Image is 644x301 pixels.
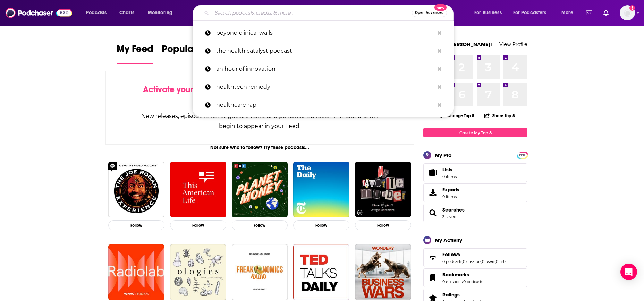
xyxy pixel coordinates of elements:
[423,183,527,202] a: Exports
[463,259,481,264] a: 0 creators
[293,244,349,300] img: TED Talks Daily
[495,259,496,264] span: ,
[412,9,447,17] button: Open AdvancedNew
[442,251,506,258] a: Follows
[119,8,134,18] span: Charts
[474,8,502,18] span: For Business
[423,41,492,48] a: Welcome [PERSON_NAME]!
[482,259,495,264] a: 0 users
[355,220,411,230] button: Follow
[620,5,635,20] span: Logged in as HBurn
[193,42,454,60] a: the health catalyst podcast
[216,60,434,78] p: an hour of innovation
[170,162,226,218] img: This American Life
[193,24,454,42] a: beyond clinical walls
[162,43,221,64] a: Popular Feed
[148,8,172,18] span: Monitoring
[442,251,460,258] span: Follows
[484,109,515,122] button: Share Top 8
[513,8,546,18] span: For Podcasters
[117,43,153,64] a: My Feed
[170,244,226,300] img: Ologies with Alie Ward
[601,7,611,19] a: Show notifications dropdown
[426,273,440,283] a: Bookmarks
[216,24,434,42] p: beyond clinical walls
[442,207,465,213] a: Searches
[518,152,526,157] a: PRO
[115,7,138,18] a: Charts
[170,220,226,230] button: Follow
[481,259,482,264] span: ,
[355,244,411,300] img: Business Wars
[583,7,595,19] a: Show notifications dropdown
[442,166,452,173] span: Lists
[620,5,635,20] button: Show profile menu
[117,43,153,59] span: My Feed
[199,5,460,21] div: Search podcasts, credits, & more...
[232,244,288,300] img: Freakonomics Radio
[426,253,440,263] a: Follows
[216,96,434,114] p: healthcare rap
[442,194,459,199] span: 0 items
[442,166,457,173] span: Lists
[108,220,164,230] button: Follow
[426,208,440,218] a: Searches
[442,292,483,298] a: Ratings
[108,162,164,218] img: The Joe Rogan Experience
[423,128,527,137] a: Create My Top 8
[212,7,412,18] input: Search podcasts, credits, & more...
[442,187,459,193] span: Exports
[561,8,573,18] span: More
[434,4,447,11] span: New
[143,84,214,95] span: Activate your Feed
[518,153,526,158] span: PRO
[442,214,456,219] a: 3 saved
[423,268,527,287] span: Bookmarks
[423,248,527,267] span: Follows
[620,5,635,20] img: User Profile
[6,6,72,19] img: Podchaser - Follow, Share and Rate Podcasts
[108,244,164,300] img: Radiolab
[105,145,414,150] div: Not sure who to follow? Try these podcasts...
[232,220,288,230] button: Follow
[629,5,635,11] svg: Add a profile image
[293,162,349,218] img: The Daily
[423,204,527,222] span: Searches
[193,96,454,114] a: healthcare rap
[469,7,510,18] button: open menu
[293,220,349,230] button: Follow
[435,237,462,243] div: My Activity
[143,7,181,18] button: open menu
[442,259,462,264] a: 0 podcasts
[415,11,444,15] span: Open Advanced
[423,163,527,182] a: Lists
[463,279,483,284] a: 0 podcasts
[620,264,637,280] div: Open Intercom Messenger
[442,174,457,179] span: 0 items
[462,259,463,264] span: ,
[442,279,463,284] a: 0 episodes
[232,162,288,218] img: Planet Money
[442,272,469,278] span: Bookmarks
[216,78,434,96] p: healthtech remedy
[216,42,434,60] p: the health catalyst podcast
[442,272,483,278] a: Bookmarks
[463,279,463,284] span: ,
[442,292,460,298] span: Ratings
[355,162,411,218] img: My Favorite Murder with Karen Kilgariff and Georgia Hardstark
[86,8,107,18] span: Podcasts
[141,111,379,131] div: New releases, episode reviews, guest credits, and personalized recommendations will begin to appe...
[81,7,116,18] button: open menu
